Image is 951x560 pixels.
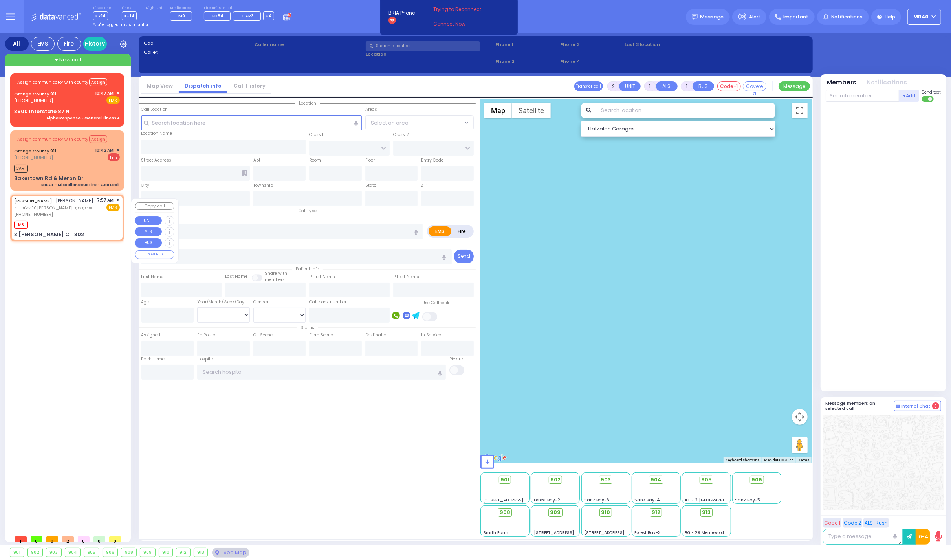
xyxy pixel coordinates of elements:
[584,491,586,497] span: -
[914,13,929,20] span: MB40
[484,518,486,524] span: -
[584,497,609,503] span: Sanz Bay-6
[212,548,249,558] div: See map
[141,157,172,163] label: Street Address
[141,274,164,280] label: First Name
[122,6,137,11] label: Lines
[197,332,215,338] label: En Route
[197,299,250,305] div: Year/Month/Week/Day
[95,147,114,153] span: 10:42 AM
[574,81,603,91] button: Transfer call
[292,266,323,272] span: Patient info
[634,497,660,503] span: Sanz Bay-4
[84,548,99,557] div: 905
[141,130,172,137] label: Location Name
[421,157,443,163] label: Entry Code
[116,197,120,204] span: ✕
[500,509,510,516] span: 908
[159,548,173,557] div: 910
[619,81,641,91] button: UNIT
[5,37,29,51] div: All
[242,13,254,19] span: CAR3
[144,40,252,47] label: Cad:
[93,6,113,11] label: Dispatcher
[253,332,273,338] label: On Scene
[634,524,637,530] span: -
[265,270,287,276] small: Share with
[826,401,894,411] h5: Message members on selected call
[365,157,375,163] label: Floor
[685,524,687,530] span: -
[366,41,480,51] input: Search a contact
[393,274,419,280] label: P Last Name
[135,202,174,210] button: Copy call
[194,548,208,557] div: 913
[108,153,120,161] span: Fire
[135,238,162,248] button: BUS
[103,548,118,557] div: 906
[421,182,427,189] label: ZIP
[14,97,53,104] span: [PHONE_NUMBER]
[634,491,637,497] span: -
[10,548,24,557] div: 901
[735,497,760,503] span: Sanz Bay-5
[550,509,561,516] span: 909
[141,182,150,189] label: City
[65,548,81,557] div: 904
[867,78,907,87] button: Notifications
[693,81,714,91] button: BUS
[685,530,729,536] span: BG - 29 Merriewold S.
[116,90,120,97] span: ✕
[141,356,165,362] label: Back Home
[31,37,55,51] div: EMS
[141,82,179,90] a: Map View
[534,518,536,524] span: -
[31,536,42,542] span: 0
[922,95,935,103] label: Turn off text
[827,78,857,87] button: Members
[449,356,464,362] label: Pick up
[823,518,841,528] button: Code 1
[14,211,53,217] span: [PHONE_NUMBER]
[650,476,661,484] span: 904
[484,485,486,491] span: -
[141,332,161,338] label: Assigned
[685,497,743,503] span: AT - 2 [GEOGRAPHIC_DATA]
[692,14,698,20] img: message.svg
[433,20,495,28] a: Connect Now
[295,100,320,106] span: Location
[116,147,120,154] span: ✕
[15,536,27,542] span: 1
[17,136,88,142] span: Assign communicator with county
[140,548,155,557] div: 909
[484,491,486,497] span: -
[902,404,931,409] span: Internal Chat
[899,90,920,102] button: +Add
[14,198,52,204] a: [PERSON_NAME]
[309,332,333,338] label: From Scene
[896,405,900,409] img: comment-alt.png
[534,530,608,536] span: [STREET_ADDRESS][PERSON_NAME]
[484,524,486,530] span: -
[225,274,247,280] label: Last Name
[14,165,28,173] span: CAR1
[17,79,88,85] span: Assign communicator with county
[584,485,586,491] span: -
[144,49,252,56] label: Caller:
[62,536,74,542] span: 2
[601,476,611,484] span: 903
[253,157,260,163] label: Apt
[495,58,557,65] span: Phone 2
[89,78,107,86] button: Assign
[14,148,56,154] a: Orange County 911
[14,154,53,161] span: [PHONE_NUMBER]
[309,132,323,138] label: Cross 1
[500,476,509,484] span: 901
[83,37,107,51] a: History
[55,56,81,64] span: + New call
[700,13,724,21] span: Message
[109,536,121,542] span: 0
[831,13,863,20] span: Notifications
[41,182,120,188] div: MISCF - Miscellaneous Fire - Gas Leak
[907,9,941,25] button: MB40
